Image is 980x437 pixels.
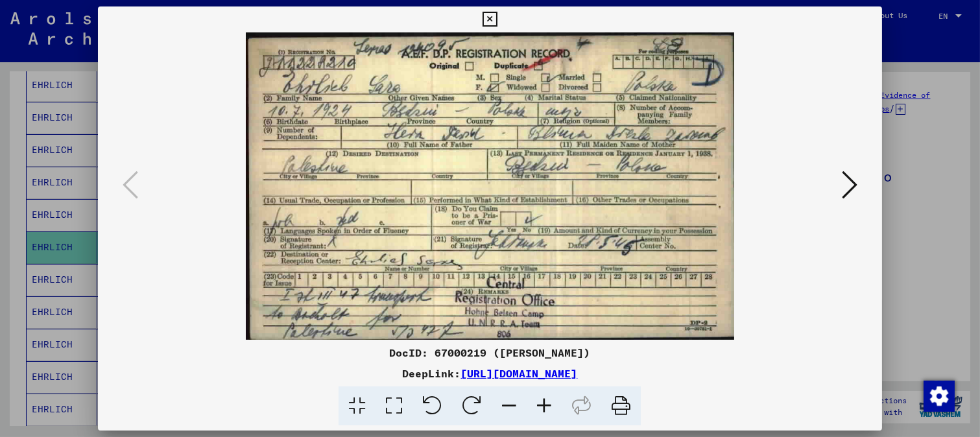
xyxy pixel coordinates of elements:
[923,380,954,411] div: Change consent
[98,345,882,360] div: DocID: 67000219 ([PERSON_NAME])
[98,366,882,381] div: DeepLink:
[924,381,955,412] img: Change consent
[142,32,838,340] img: 001.jpg
[460,367,577,380] a: [URL][DOMAIN_NAME]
